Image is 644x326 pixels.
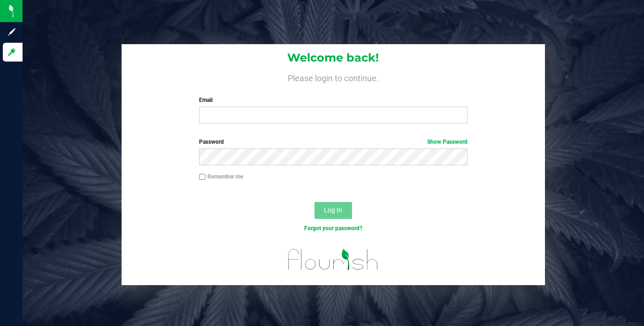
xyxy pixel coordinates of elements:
inline-svg: Sign up [7,27,16,37]
span: Log In [324,206,342,214]
img: flourish_logo.svg [280,242,386,277]
h1: Welcome back! [122,52,545,64]
h4: Please login to continue. [122,71,545,83]
inline-svg: Log in [7,47,16,57]
label: Remember me [199,172,243,181]
label: Email [199,96,468,104]
input: Remember me [199,174,206,180]
span: Password [199,139,224,145]
button: Log In [314,202,352,219]
a: Forgot your password? [304,225,362,232]
a: Show Password [427,139,468,145]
